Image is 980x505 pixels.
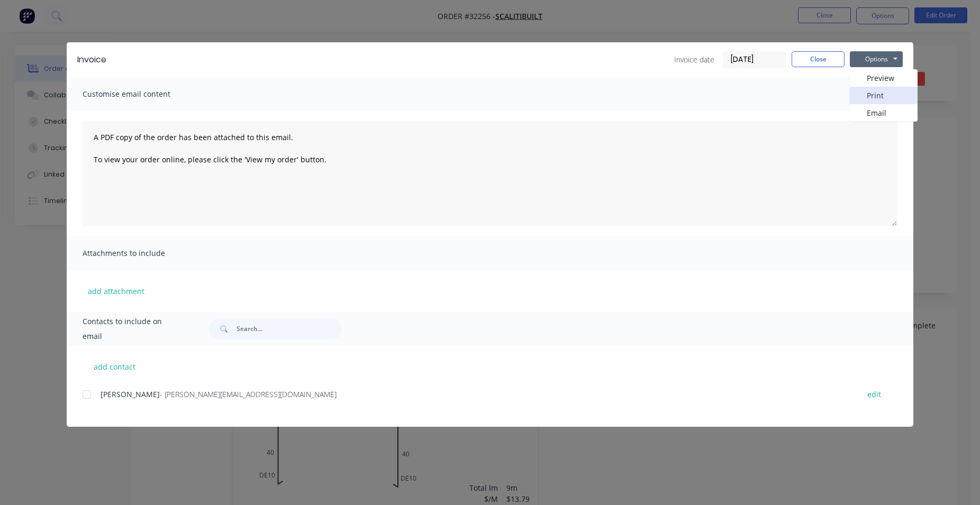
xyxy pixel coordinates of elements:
button: edit [861,387,887,401]
span: - [PERSON_NAME][EMAIL_ADDRESS][DOMAIN_NAME] [160,389,337,399]
button: Email [850,104,918,122]
button: Options [850,51,903,67]
span: Customise email content [83,87,199,102]
span: Attachments to include [83,246,199,261]
div: Invoice [77,53,106,66]
button: add contact [83,359,146,374]
button: Preview [850,69,918,87]
button: Print [850,87,918,104]
input: Search... [237,318,341,339]
textarea: A PDF copy of the order has been attached to this email. To view your order online, please click ... [83,121,897,226]
span: Invoice date [674,54,714,65]
span: [PERSON_NAME] [101,389,160,399]
span: Contacts to include on email [83,314,183,344]
button: add attachment [83,283,150,299]
button: Close [792,51,845,67]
